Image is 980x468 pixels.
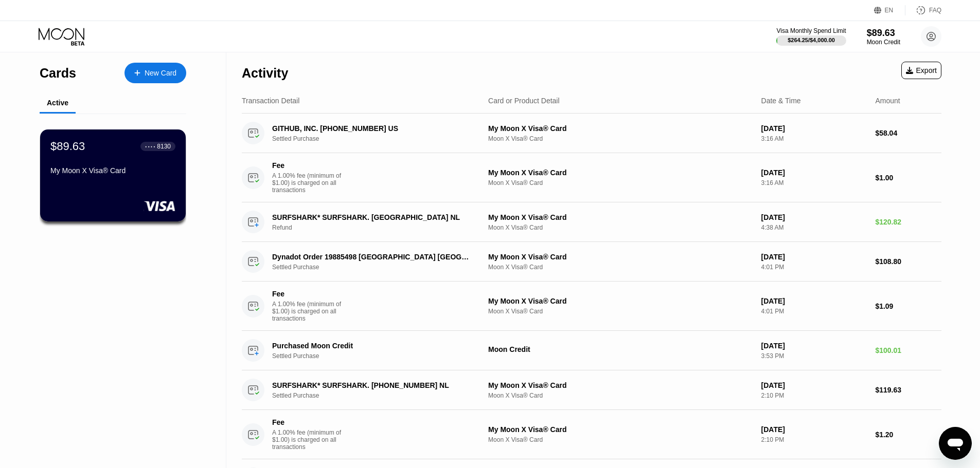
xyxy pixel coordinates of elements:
div: $108.80 [875,257,941,266]
div: $89.63● ● ● ●8130My Moon X Visa® Card [40,129,186,221]
div: Moon X Visa® Card [488,264,753,271]
div: 3:16 AM [761,179,867,186]
div: 2:10 PM [761,392,867,399]
div: Settled Purchase [272,135,487,142]
div: Fee [272,290,344,298]
div: Amount [875,97,900,105]
div: EN [885,7,894,14]
div: Fee [272,418,344,426]
div: SURFSHARK* SURFSHARK. [PHONE_NUMBER] NLSettled PurchaseMy Moon X Visa® CardMoon X Visa® Card[DATE... [242,370,941,410]
div: A 1.00% fee (minimum of $1.00) is charged on all transactions [272,172,349,194]
div: FeeA 1.00% fee (minimum of $1.00) is charged on all transactionsMy Moon X Visa® CardMoon X Visa® ... [242,282,941,331]
div: [DATE] [761,253,867,261]
div: Cards [40,66,76,81]
div: My Moon X Visa® Card [488,169,753,177]
div: SURFSHARK* SURFSHARK. [GEOGRAPHIC_DATA] NLRefundMy Moon X Visa® CardMoon X Visa® Card[DATE]4:38 A... [242,202,941,242]
div: Date & Time [761,97,801,105]
div: Moon X Visa® Card [488,436,753,443]
div: $89.63 [50,140,85,153]
div: Moon Credit [488,345,753,353]
div: Export [901,62,941,79]
div: EN [874,5,905,15]
div: [DATE] [761,381,867,389]
div: Refund [272,224,487,231]
div: Visa Monthly Spend Limit [776,27,846,34]
div: [DATE] [761,425,867,434]
div: Moon X Visa® Card [488,392,753,399]
div: Moon X Visa® Card [488,179,753,186]
div: Moon X Visa® Card [488,135,753,142]
div: $89.63 [867,28,900,39]
div: My Moon X Visa® Card [488,213,753,221]
div: $119.63 [875,386,941,394]
div: [DATE] [761,342,867,350]
div: $264.25 / $4,000.00 [788,37,835,43]
div: FeeA 1.00% fee (minimum of $1.00) is charged on all transactionsMy Moon X Visa® CardMoon X Visa® ... [242,410,941,459]
div: My Moon X Visa® Card [488,297,753,305]
div: Purchased Moon Credit [272,342,472,350]
div: 8130 [157,143,171,150]
div: $120.82 [875,218,941,226]
div: Purchased Moon CreditSettled PurchaseMoon Credit[DATE]3:53 PM$100.01 [242,331,941,370]
div: My Moon X Visa® Card [50,166,175,175]
div: Settled Purchase [272,264,487,271]
div: $1.09 [875,302,941,310]
iframe: 메시징 창을 시작하는 버튼 [939,427,972,460]
div: Fee [272,161,344,170]
div: $100.01 [875,346,941,354]
div: A 1.00% fee (minimum of $1.00) is charged on all transactions [272,301,349,322]
div: Moon X Visa® Card [488,308,753,315]
div: 4:01 PM [761,264,867,271]
div: [DATE] [761,124,867,133]
div: My Moon X Visa® Card [488,253,753,261]
div: $89.63Moon Credit [867,28,900,46]
div: [DATE] [761,213,867,221]
div: My Moon X Visa® Card [488,381,753,389]
div: Settled Purchase [272,352,487,360]
div: FAQ [905,5,941,15]
div: FeeA 1.00% fee (minimum of $1.00) is charged on all transactionsMy Moon X Visa® CardMoon X Visa® ... [242,153,941,202]
div: $1.00 [875,174,941,182]
div: FAQ [929,7,941,14]
div: [DATE] [761,169,867,177]
div: Moon X Visa® Card [488,224,753,231]
div: Activity [242,66,288,81]
div: New Card [124,63,186,83]
div: $58.04 [875,129,941,137]
div: ● ● ● ● [145,145,155,148]
div: 2:10 PM [761,436,867,443]
div: Settled Purchase [272,392,487,399]
div: SURFSHARK* SURFSHARK. [PHONE_NUMBER] NL [272,381,472,389]
div: GITHUB, INC. [PHONE_NUMBER] US [272,124,472,133]
div: Export [906,66,937,74]
div: Card or Product Detail [488,97,560,105]
div: Dynadot Order 19885498 [GEOGRAPHIC_DATA] [GEOGRAPHIC_DATA] [272,253,472,261]
div: Transaction Detail [242,97,299,105]
div: 3:16 AM [761,135,867,142]
div: New Card [145,69,176,78]
div: A 1.00% fee (minimum of $1.00) is charged on all transactions [272,429,349,451]
div: 4:38 AM [761,224,867,231]
div: My Moon X Visa® Card [488,124,753,133]
div: Visa Monthly Spend Limit$264.25/$4,000.00 [776,27,846,46]
div: 3:53 PM [761,352,867,360]
div: [DATE] [761,297,867,305]
div: My Moon X Visa® Card [488,425,753,434]
div: GITHUB, INC. [PHONE_NUMBER] USSettled PurchaseMy Moon X Visa® CardMoon X Visa® Card[DATE]3:16 AM$... [242,114,941,153]
div: Dynadot Order 19885498 [GEOGRAPHIC_DATA] [GEOGRAPHIC_DATA]Settled PurchaseMy Moon X Visa® CardMoo... [242,242,941,282]
div: 4:01 PM [761,308,867,315]
div: $1.20 [875,430,941,439]
div: SURFSHARK* SURFSHARK. [GEOGRAPHIC_DATA] NL [272,213,472,221]
div: Active [47,99,68,107]
div: Moon Credit [867,39,900,46]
